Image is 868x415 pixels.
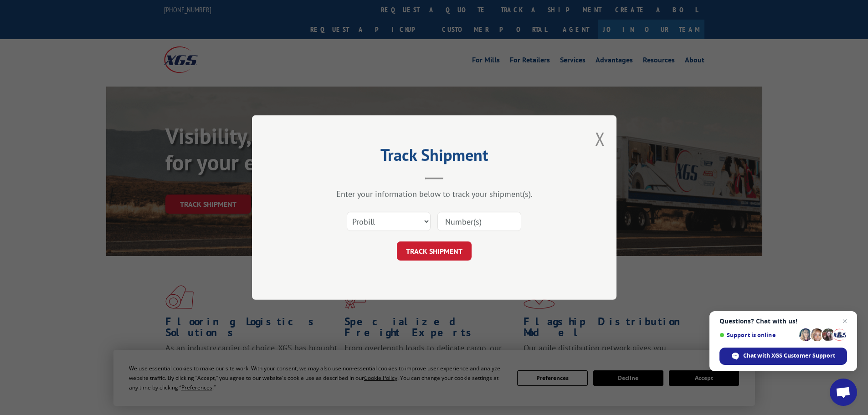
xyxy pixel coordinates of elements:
[298,189,571,199] div: Enter your information below to track your shipment(s).
[743,352,835,360] span: Chat with XGS Customer Support
[719,318,847,325] span: Questions? Chat with us!
[437,212,521,231] input: Number(s)
[839,316,850,327] span: Close chat
[830,379,857,406] div: Open chat
[719,348,847,365] div: Chat with XGS Customer Support
[595,127,605,151] button: Close modal
[298,149,571,166] h2: Track Shipment
[397,241,472,261] button: TRACK SHIPMENT
[719,332,796,338] span: Support is online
